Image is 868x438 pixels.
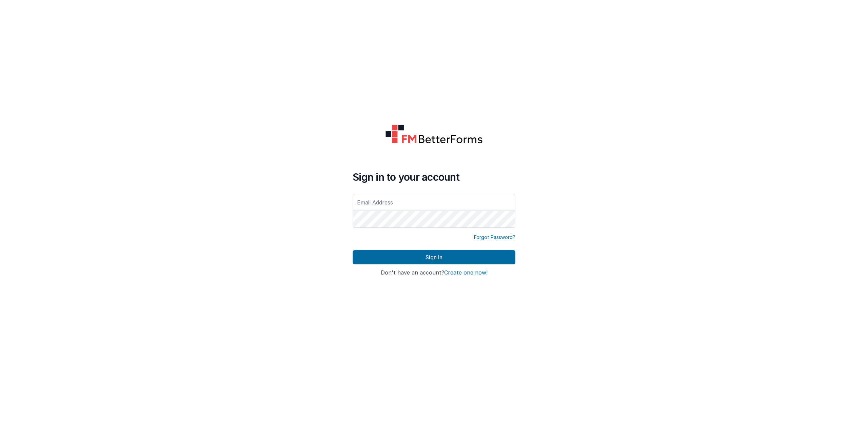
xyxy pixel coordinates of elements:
[353,250,515,264] button: Sign In
[353,171,515,183] h4: Sign in to your account
[474,234,515,241] a: Forgot Password?
[353,194,515,211] input: Email Address
[353,270,515,276] h4: Don't have an account?
[444,270,488,276] button: Create one now!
